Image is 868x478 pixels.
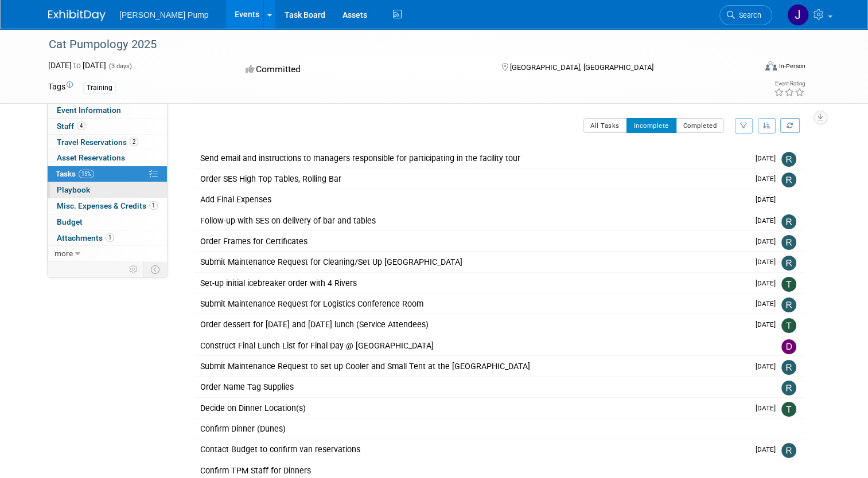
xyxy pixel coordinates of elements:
[781,193,796,208] img: Amanda Smith
[130,138,138,146] span: 2
[781,297,796,312] img: Robert Lega
[45,34,741,55] div: Cat Pumpology 2025
[781,256,796,271] img: Robert Lega
[787,4,809,26] img: Jake Sowders
[781,152,796,167] img: Robert Lega
[194,377,758,397] div: Order Name Tag Supplies
[48,10,106,21] img: ExhibitDay
[756,195,781,203] span: [DATE]
[48,119,167,134] a: Staff4
[57,201,158,210] span: Misc. Expenses & Credits
[48,81,73,94] td: Tags
[626,118,676,133] button: Incomplete
[194,169,749,189] div: Order SES High Top Tables, Rolling Bar
[194,419,758,438] div: Confirm Dinner (Dunes)
[83,82,116,94] div: Training
[57,217,83,226] span: Budget
[48,135,167,150] a: Travel Reservations2
[756,237,781,245] span: [DATE]
[194,252,749,272] div: Submit Maintenance Request for Cleaning/Set Up [GEOGRAPHIC_DATA]
[781,277,796,292] img: Teri Beth Perkins
[781,173,796,187] img: Robert Lega
[781,360,796,375] img: Robert Lega
[781,402,796,417] img: Teri Beth Perkins
[779,62,805,70] div: In-Person
[194,273,749,293] div: Set-up initial icebreaker order with 4 Rivers
[676,118,725,133] button: Completed
[719,5,772,25] a: Search
[756,320,781,328] span: [DATE]
[510,63,653,72] span: [GEOGRAPHIC_DATA], [GEOGRAPHIC_DATA]
[48,182,167,198] a: Playbook
[781,214,796,229] img: Robert Lega
[56,169,94,178] span: Tasks
[756,362,781,370] span: [DATE]
[780,118,800,133] a: Refresh
[194,440,749,459] div: Contact Budget to confirm van reservations
[57,233,114,242] span: Attachments
[781,422,796,437] img: Amanda Smith
[194,232,749,251] div: Order Frames for Certificates
[756,217,781,225] span: [DATE]
[756,300,781,308] span: [DATE]
[57,122,85,131] span: Staff
[756,258,781,266] span: [DATE]
[119,10,209,19] span: [PERSON_NAME] Pump
[144,262,168,277] td: Toggle Event Tabs
[774,81,805,87] div: Event Rating
[781,318,796,333] img: Teri Beth Perkins
[194,315,749,334] div: Order dessert for [DATE] and [DATE] lunch (Service Attendees)
[57,153,125,162] span: Asset Reservations
[756,404,781,412] span: [DATE]
[48,61,106,70] span: [DATE] [DATE]
[48,150,167,166] a: Asset Reservations
[48,246,167,261] a: more
[781,339,796,354] img: Del Ritz
[735,11,761,19] span: Search
[781,443,796,458] img: Robert Lega
[765,61,777,70] img: Format-Inperson.png
[124,262,144,277] td: Personalize Event Tab Strip
[57,138,138,147] span: Travel Reservations
[48,166,167,182] a: Tasks15%
[48,198,167,214] a: Misc. Expenses & Credits1
[194,294,749,314] div: Submit Maintenance Request for Logistics Conference Room
[781,381,796,395] img: Robert Lega
[194,398,749,418] div: Decide on Dinner Location(s)
[55,249,73,258] span: more
[194,190,749,209] div: Add Final Expenses
[72,61,83,70] span: to
[194,148,749,168] div: Send email and instructions to managers responsible for participating in the facility tour
[79,170,94,178] span: 15%
[149,201,158,210] span: 1
[48,214,167,230] a: Budget
[194,211,749,230] div: Follow-up with SES on delivery of bar and tables
[781,235,796,250] img: Robert Lega
[106,233,114,242] span: 1
[48,230,167,246] a: Attachments1
[756,279,781,287] span: [DATE]
[756,445,781,453] span: [DATE]
[108,62,132,70] span: (3 days)
[57,185,90,194] span: Playbook
[194,336,758,355] div: Construct Final Lunch List for Final Day @ [GEOGRAPHIC_DATA]
[57,105,121,115] span: Event Information
[242,60,483,80] div: Committed
[194,356,749,376] div: Submit Maintenance Request to set up Cooler and Small Tent at the [GEOGRAPHIC_DATA]
[694,60,805,77] div: Event Format
[756,154,781,162] span: [DATE]
[77,122,85,130] span: 4
[48,103,167,118] a: Event Information
[583,118,627,133] button: All Tasks
[756,175,781,183] span: [DATE]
